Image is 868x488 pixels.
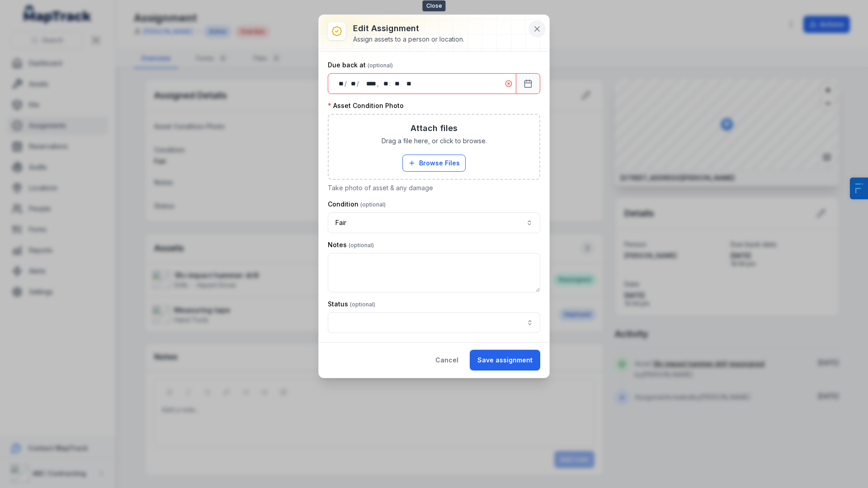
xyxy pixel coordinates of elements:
button: Fair [328,212,540,233]
div: minute, [392,79,401,88]
label: Condition [328,200,386,209]
h3: Attach files [410,122,458,135]
div: day, [335,79,344,88]
label: Due back at [328,61,393,70]
div: , [377,79,380,88]
div: / [357,79,360,88]
p: Take photo of asset & any damage [328,183,540,192]
label: Notes [328,240,374,249]
div: hour, [380,79,389,88]
div: Assign assets to a person or location. [353,35,464,44]
span: Drag a file here, or click to browse. [382,136,487,145]
label: Asset Condition Photo [328,101,404,110]
div: / [344,79,348,88]
button: Cancel [428,350,466,371]
label: Status [328,300,375,309]
div: am/pm, [402,79,413,88]
h3: Edit assignment [353,22,464,35]
input: assignment-edit:cf[1a526681-56ed-4d33-a366-272b18425df2]-label [328,312,540,333]
button: Save assignment [470,350,540,371]
button: Browse Files [402,155,466,172]
button: Calendar [516,73,540,94]
div: year, [360,79,377,88]
span: Close [423,0,446,11]
div: : [389,79,392,88]
div: month, [348,79,357,88]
